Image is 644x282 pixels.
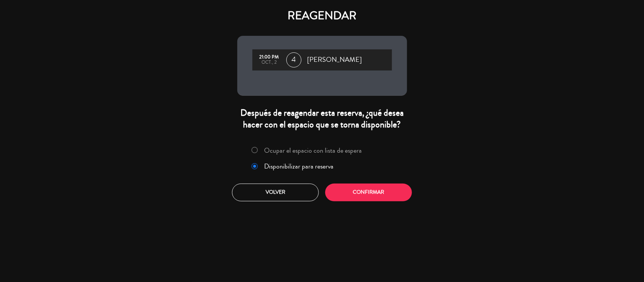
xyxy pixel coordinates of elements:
[325,184,412,201] button: Confirmar
[237,107,407,130] div: Después de reagendar esta reserva, ¿qué desea hacer con el espacio que se torna disponible?
[237,9,407,23] h4: REAGENDAR
[232,184,319,201] button: Volver
[256,60,283,65] div: oct., 2
[307,54,362,66] span: [PERSON_NAME]
[286,52,301,67] span: 4
[256,55,283,60] div: 21:00 PM
[264,147,362,154] label: Ocupar el espacio con lista de espera
[264,163,334,170] label: Disponibilizar para reserva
